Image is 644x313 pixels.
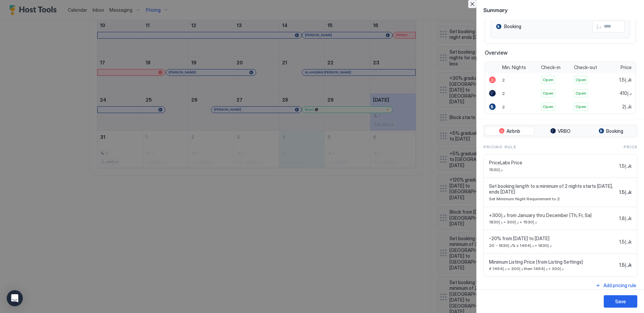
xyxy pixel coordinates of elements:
[485,126,534,136] button: Airbnb
[576,104,586,110] span: Open
[619,215,632,221] span: د.إ1.8k
[483,144,516,150] span: Pricing Rule
[489,243,616,248] span: د.إ1830 - 20% x د.إ1830 = د.إ1464
[624,144,637,150] span: Price
[483,125,637,138] div: tab-group
[489,183,616,195] span: Set booking length to a minimum of 2 nights starts [DATE], ends [DATE]
[489,196,616,201] span: Set Minimum Night Requirement to 2
[502,77,505,83] span: 2
[558,128,571,134] span: VRBO
[541,64,560,70] span: Check-in
[543,90,553,96] span: Open
[619,77,632,83] span: د.إ1.5k
[574,64,597,70] span: Check-out
[7,290,23,306] div: Open Intercom Messenger
[489,259,616,265] span: Minimum Listing Price (from Listing Settings)
[489,266,616,271] span: if د.إ300 > د.إ1464 then د.إ300 = د.إ1464
[489,160,616,166] span: PriceLabs Price
[594,281,637,290] button: Add pricing rule
[603,282,636,289] div: Add pricing rule
[506,128,520,134] span: Airbnb
[489,167,616,172] span: د.إ1530
[576,90,586,96] span: Open
[621,64,632,70] span: Price
[586,126,636,136] button: Booking
[543,104,553,110] span: Open
[619,189,632,195] span: د.إ1.5k
[502,104,505,109] span: 2
[576,77,586,83] span: Open
[622,104,632,110] span: د.إ2k
[536,126,585,136] button: VRBO
[619,262,632,268] span: د.إ1.5k
[489,212,616,218] span: +د.إ300 from January thru December (Th, Fr, Sa)
[597,23,601,30] span: د.إ
[615,298,626,305] div: Save
[502,91,505,96] span: 2
[489,219,616,224] span: د.إ1530 + د.إ300 = د.إ1830
[483,5,637,14] span: Summary
[543,77,553,83] span: Open
[606,128,623,134] span: Booking
[504,23,521,30] span: Booking
[619,163,632,169] span: د.إ1.5k
[619,239,632,245] span: د.إ1.5k
[489,236,616,242] span: -20% from [DATE] to [DATE]
[485,49,636,56] span: Overview
[604,295,637,308] button: Save
[620,90,632,96] span: د.إ410
[502,64,526,70] span: Min. Nights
